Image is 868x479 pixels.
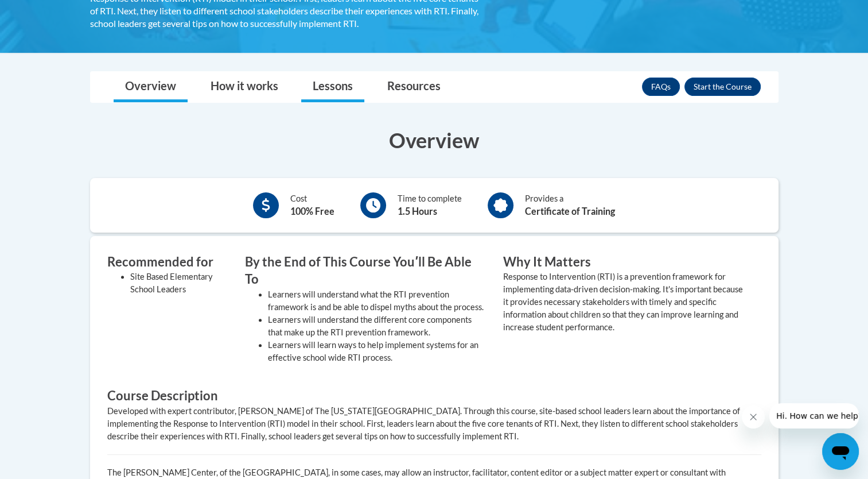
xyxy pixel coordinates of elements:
div: Cost [290,192,334,218]
h3: Recommended for [107,253,228,271]
h3: Course Description [107,387,761,405]
div: Developed with expert contributor, [PERSON_NAME] of The [US_STATE][GEOGRAPHIC_DATA]. Through this... [107,405,761,443]
b: Certificate of Training [525,206,615,217]
li: Learners will understand the different core components that make up the RTI prevention framework. [268,314,486,339]
a: Resources [376,72,452,102]
li: Learners will understand what the RTI prevention framework is and be able to dispel myths about t... [268,288,486,314]
b: 1.5 Hours [398,206,437,217]
iframe: Message from company [769,403,859,428]
value: Response to Intervention (RTI) is a prevention framework for implementing data-driven decision-ma... [503,272,743,332]
iframe: Button to launch messaging window [822,433,859,470]
button: Enroll [684,78,761,96]
a: FAQs [642,78,680,96]
h3: Overview [90,126,779,154]
h3: By the End of This Course Youʹll Be Able To [245,253,486,289]
div: Provides a [525,192,615,218]
div: Time to complete [398,192,462,218]
li: Site Based Elementary School Leaders [130,271,228,296]
b: 100% Free [290,206,334,217]
h3: Why It Matters [503,253,744,271]
iframe: Close message [742,405,765,428]
li: Learners will learn ways to help implement systems for an effective school wide RTI process. [268,339,486,364]
a: Overview [114,72,188,102]
a: Lessons [301,72,364,102]
a: How it works [199,72,290,102]
span: Hi. How can we help? [7,8,93,17]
